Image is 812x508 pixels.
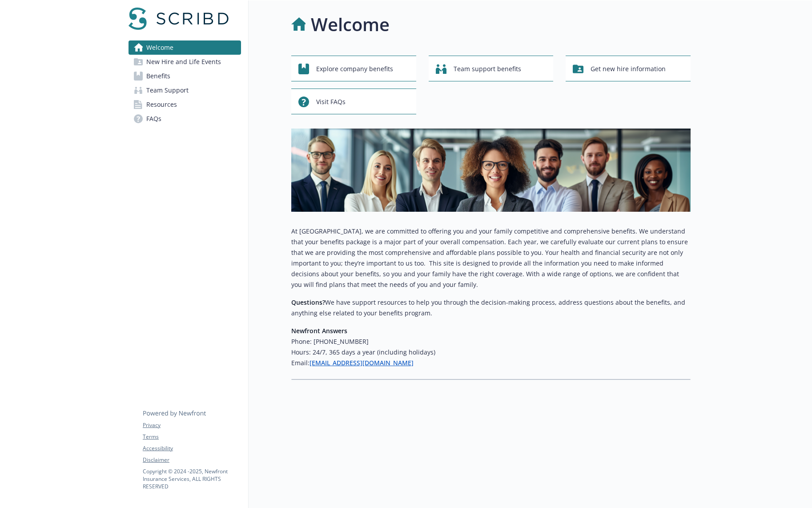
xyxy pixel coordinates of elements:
[291,226,691,290] p: At [GEOGRAPHIC_DATA], we are committed to offering you and your family competitive and comprehens...
[129,112,241,126] a: FAQs
[291,298,325,306] strong: Questions?
[146,55,221,69] span: New Hire and Life Events
[143,468,241,490] p: Copyright © 2024 - 2025 , Newfront Insurance Services, ALL RIGHTS RESERVED
[291,297,691,319] p: We have support resources to help you through the decision-making process, address questions abou...
[291,336,691,347] h6: Phone: [PHONE_NUMBER]
[143,433,241,441] a: Terms
[429,56,554,81] button: Team support benefits
[291,56,416,81] button: Explore company benefits
[291,327,347,335] strong: Newfront Answers
[146,112,161,126] span: FAQs
[129,55,241,69] a: New Hire and Life Events
[591,60,666,77] span: Get new hire information
[143,421,241,429] a: Privacy
[566,56,691,81] button: Get new hire information
[143,456,241,464] a: Disclaimer
[146,83,189,97] span: Team Support
[316,93,346,110] span: Visit FAQs
[146,69,170,83] span: Benefits
[129,97,241,112] a: Resources
[129,83,241,97] a: Team Support
[146,40,173,55] span: Welcome
[311,11,390,38] h1: Welcome
[316,60,393,77] span: Explore company benefits
[291,89,416,114] button: Visit FAQs
[291,358,691,368] h6: Email:
[129,40,241,55] a: Welcome
[454,60,521,77] span: Team support benefits
[291,347,691,358] h6: Hours: 24/7, 365 days a year (including holidays)​
[310,359,414,367] a: [EMAIL_ADDRESS][DOMAIN_NAME]
[291,129,691,212] img: overview page banner
[146,97,177,112] span: Resources
[143,444,241,452] a: Accessibility
[129,69,241,83] a: Benefits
